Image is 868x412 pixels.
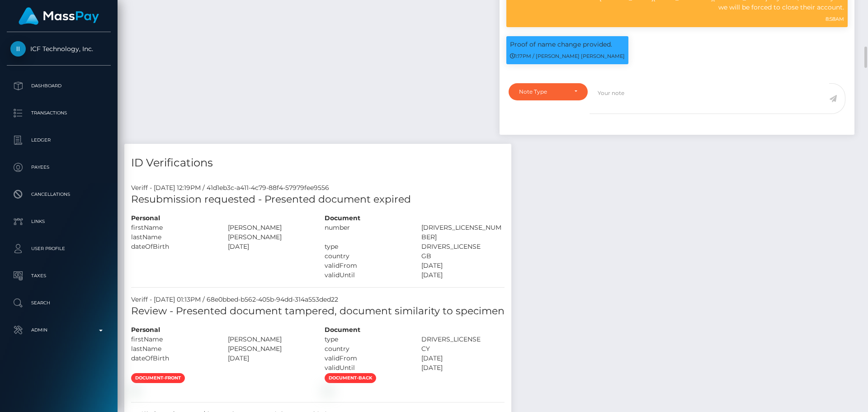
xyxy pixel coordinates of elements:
small: 1:17PM / [PERSON_NAME] [PERSON_NAME] [510,53,625,59]
div: [DRIVERS_LICENSE_NUMBER] [415,223,511,242]
div: Veriff - [DATE] 12:19PM / 41d1eb3c-a411-4c79-88f4-57979fee9556 [124,183,511,193]
p: Search [10,296,107,310]
div: [DATE] [221,354,318,363]
span: document-back [325,373,376,383]
div: Note Type [519,88,567,95]
div: DRIVERS_LICENSE [415,335,511,344]
div: validUntil [318,270,415,280]
a: Transactions [7,102,111,124]
div: [PERSON_NAME] [221,223,318,232]
div: validFrom [318,354,415,363]
div: [DATE] [221,242,318,251]
div: [PERSON_NAME] [221,335,318,344]
div: country [318,344,415,354]
div: country [318,251,415,261]
a: Links [7,210,111,233]
div: type [318,242,415,251]
a: User Profile [7,237,111,260]
div: CY [415,344,511,354]
p: Admin [10,323,107,337]
h5: Review - Presented document tampered, document similarity to specimen [131,304,505,318]
a: Dashboard [7,75,111,97]
strong: Document [325,214,360,222]
h5: Resubmission requested - Presented document expired [131,193,505,207]
small: 8:58AM [826,16,844,22]
div: GB [415,251,511,261]
div: [DATE] [415,261,511,270]
img: MassPay Logo [19,7,99,25]
a: Search [7,292,111,314]
p: Ledger [10,133,107,147]
div: [PERSON_NAME] [221,232,318,242]
strong: Personal [131,326,160,334]
div: firstName [124,223,221,232]
p: Links [10,215,107,228]
p: Payees [10,161,107,174]
div: type [318,335,415,344]
div: firstName [124,335,221,344]
p: Cancellations [10,188,107,201]
a: Ledger [7,129,111,152]
div: [DATE] [415,270,511,280]
strong: Personal [131,214,160,222]
div: dateOfBirth [124,242,221,251]
strong: Document [325,326,360,334]
a: Cancellations [7,183,111,206]
a: Payees [7,156,111,179]
h4: ID Verifications [131,155,505,171]
div: lastName [124,232,221,242]
div: [DATE] [415,363,511,373]
button: Note Type [509,83,588,100]
p: User Profile [10,242,107,256]
a: Admin [7,319,111,341]
span: ICF Technology, Inc. [7,45,111,53]
div: number [318,223,415,242]
img: 3ab1246b-d903-433f-b5ad-0a38c3fcc916 [325,387,332,394]
div: DRIVERS_LICENSE [415,242,511,251]
div: [DATE] [415,354,511,363]
div: validUntil [318,363,415,373]
div: [PERSON_NAME] [221,344,318,354]
span: document-front [131,373,185,383]
div: lastName [124,344,221,354]
p: Taxes [10,269,107,283]
div: dateOfBirth [124,354,221,363]
a: Taxes [7,265,111,287]
p: Dashboard [10,79,107,93]
div: validFrom [318,261,415,270]
img: 97544616-0937-45e6-bf46-52e2397282ab [131,387,138,394]
p: Transactions [10,106,107,120]
img: ICF Technology, Inc. [10,41,26,57]
p: Proof of name change provided. [510,40,625,49]
div: Veriff - [DATE] 01:13PM / 68e0bbed-b562-405b-94dd-314a553ded22 [124,295,511,304]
